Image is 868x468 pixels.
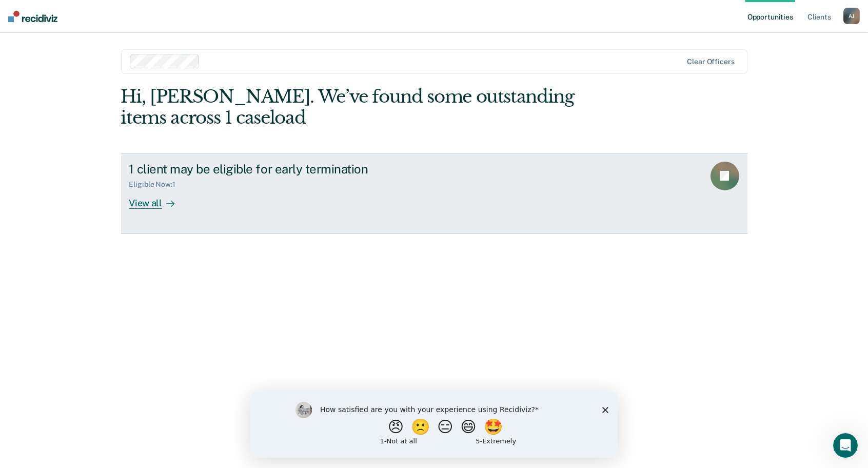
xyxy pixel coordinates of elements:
iframe: Survey by Kim from Recidiviz [250,392,618,458]
div: Hi, [PERSON_NAME]. We’ve found some outstanding items across 1 caseload [121,86,622,128]
div: Clear officers [687,57,734,66]
button: AJ [843,8,860,24]
div: A J [843,8,860,24]
iframe: Intercom live chat [833,433,858,458]
div: Eligible Now : 1 [129,180,184,189]
div: 1 client may be eligible for early termination [129,162,489,177]
div: View all [129,189,187,209]
a: 1 client may be eligible for early terminationEligible Now:1View all [121,153,747,234]
img: Recidiviz [8,11,57,22]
